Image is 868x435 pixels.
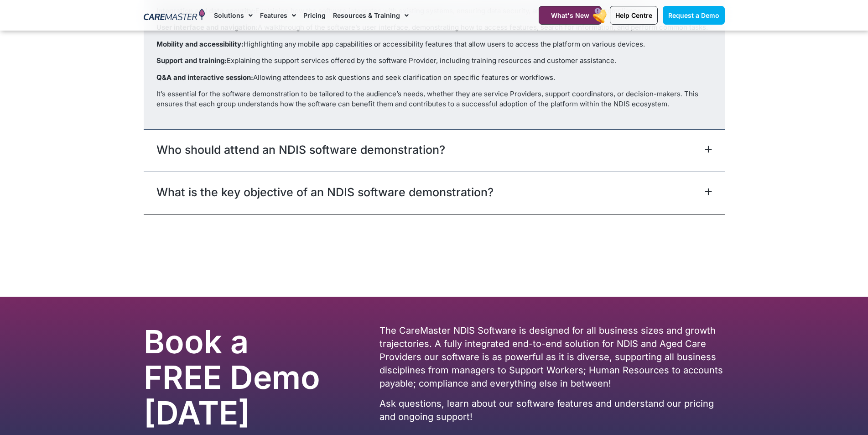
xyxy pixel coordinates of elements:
strong: Mobility and accessibility: [156,40,244,48]
p: The CareMaster NDIS Software is designed for all business sizes and growth trajectories. A fully ... [379,324,724,390]
strong: Q&A and interactive session: [156,73,253,82]
span: Help Centre [615,11,652,19]
span: Request a Demo [668,11,719,19]
a: Who should attend an NDIS software demonstration? [156,142,445,158]
a: What's New [539,6,602,25]
p: It’s essential for the software demonstration to be tailored to the audience’s needs, whether the... [156,89,712,109]
div: What is the key objective of an NDIS software demonstration? [144,172,725,214]
a: Request a Demo [663,6,725,25]
p: Highlighting any mobile app capabilities or accessibility features that allow users to access the... [156,39,712,49]
div: Who should attend an NDIS software demonstration? [144,129,725,172]
strong: Support and training: [156,56,227,65]
p: Explaining the support services offered by the software Provider, including training resources an... [156,56,712,66]
span: @caremaster [21,156,75,165]
span: What's New [551,11,589,19]
h2: Book a FREE Demo [DATE] [144,324,333,431]
span: .com [75,156,95,165]
img: CareMaster Logo [144,9,205,22]
p: Ask questions, learn about our software features and understand our pricing and ongoing support! [379,397,724,424]
a: What is the key objective of an NDIS software demonstration? [156,184,494,200]
span: .au [95,156,107,165]
a: Help Centre [610,6,658,25]
p: Allowing attendees to ask questions and seek clarification on specific features or workflows. [156,73,712,83]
